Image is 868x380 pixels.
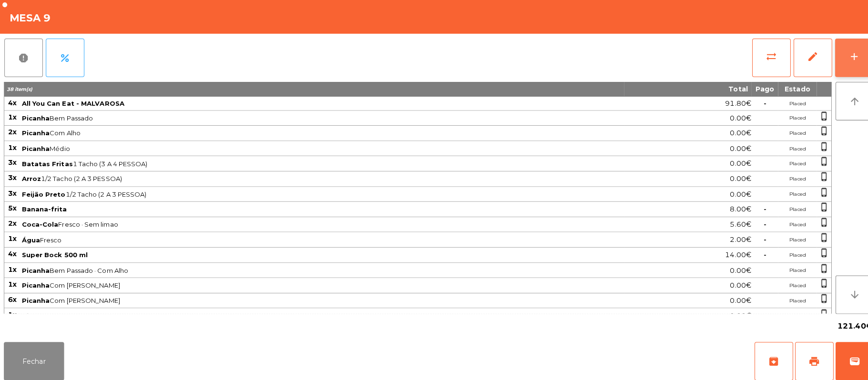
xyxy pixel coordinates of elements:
td: Placed [769,200,807,215]
span: 1x [8,262,17,270]
span: 0.00€ [722,306,743,319]
span: Picanha [21,113,49,120]
span: 0.00€ [722,170,743,183]
td: Placed [769,110,807,125]
span: 3x [8,171,17,180]
span: 1x [8,277,17,285]
span: Batatas Fritas [21,158,72,166]
span: Bem Passado · Com Alho [21,309,616,316]
span: Picanha [21,293,49,301]
span: Coca-Cola [21,218,58,226]
th: Estado [769,81,807,95]
td: Placed [769,260,807,275]
td: Placed [769,154,807,170]
span: - [755,218,758,226]
span: 1/2 Tacho (2 A 3 PESSOA) [21,188,616,196]
span: 38 item(s) [7,85,32,91]
span: phone_iphone [810,260,819,270]
span: 4x [8,97,17,106]
th: Pago [743,81,769,95]
span: phone_iphone [810,230,819,240]
span: 1/2 Tacho (2 A 3 PESSOA) [21,173,616,180]
td: Placed [769,185,807,200]
button: wallet [826,338,864,376]
button: report [4,38,42,76]
span: 0.00€ [722,110,743,123]
span: - [755,98,758,106]
span: phone_iphone [810,245,819,255]
span: Bem Passado [21,113,616,120]
span: 1x [8,111,17,120]
span: 6x [8,292,17,300]
span: 0.00€ [722,276,743,289]
span: phone_iphone [810,290,819,300]
td: Placed [769,215,807,230]
span: 91.80€ [717,96,743,109]
td: Placed [769,140,807,155]
span: 0.00€ [722,291,743,304]
span: phone_iphone [810,110,819,120]
span: 0.00€ [722,186,743,199]
td: Placed [769,290,807,305]
span: Fresco · Sem limao [21,218,616,226]
span: Médio [21,143,616,150]
span: 5x [8,201,17,210]
span: report [18,51,29,63]
td: Placed [769,230,807,245]
div: add [839,50,850,62]
span: Com [PERSON_NAME] [21,278,616,286]
h4: Mesa 9 [10,10,50,25]
span: All You Can Eat - MALVAROSA [21,98,123,106]
span: Banana-frita [21,203,66,210]
td: Placed [769,305,807,320]
span: Fresco [21,233,616,241]
span: phone_iphone [810,185,819,195]
span: percent [59,51,70,63]
i: arrow_upward [839,94,851,106]
span: phone_iphone [810,125,819,134]
span: print [799,351,811,363]
span: phone_iphone [810,305,819,315]
button: percent [45,38,83,76]
span: 1x [8,307,17,315]
span: Picanha [21,278,49,286]
span: 121.40€ [828,315,862,330]
span: phone_iphone [810,140,819,150]
span: 3x [8,187,17,195]
span: 14.00€ [717,246,743,259]
button: print [786,338,824,376]
span: 5.60€ [722,216,743,229]
td: Placed [769,245,807,260]
span: - [755,232,758,241]
span: 2x [8,126,17,135]
span: wallet [839,351,851,363]
span: Picanha [21,128,49,135]
button: add [826,38,864,76]
button: arrow_upward [826,81,864,119]
span: 1x [8,141,17,150]
span: 3x [8,156,17,165]
i: arrow_downward [839,286,851,297]
span: 0.00€ [722,125,743,138]
span: phone_iphone [810,275,819,285]
span: 8.00€ [722,200,743,213]
span: - [755,202,758,211]
span: Picanha [21,309,49,316]
button: Fechar [4,338,63,376]
span: Arroz [21,173,41,180]
span: Super Bock 500 ml [21,248,87,256]
span: 4x [8,247,17,255]
span: - [755,248,758,256]
span: phone_iphone [810,155,819,164]
span: 0.00€ [722,155,743,168]
th: Total [617,81,743,95]
span: Picanha [21,263,49,271]
span: 1 Tacho (3 A 4 PESSOA) [21,158,616,166]
span: 0.00€ [722,261,743,274]
span: 2x [8,217,17,225]
span: Feijão Preto [21,188,65,196]
button: edit [785,38,823,76]
span: Com Alho [21,128,616,135]
span: 1x [8,231,17,240]
span: Picanha [21,143,49,150]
